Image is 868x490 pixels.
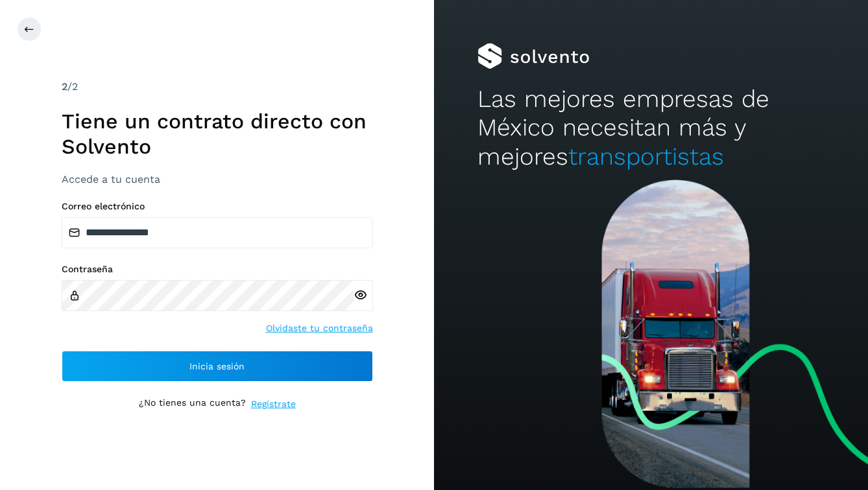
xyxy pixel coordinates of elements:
[62,80,67,93] span: 2
[477,85,825,171] h2: Las mejores empresas de México necesitan más y mejores
[251,397,296,411] a: Regístrate
[266,321,373,335] a: Olvidaste tu contraseña
[62,79,373,95] div: /2
[62,173,373,185] h3: Accede a tu cuenta
[62,264,373,275] label: Contraseña
[62,351,373,382] button: Inicia sesión
[62,109,373,159] h1: Tiene un contrato directo con Solvento
[62,201,373,212] label: Correo electrónico
[189,362,245,371] span: Inicia sesión
[139,397,246,411] p: ¿No tienes una cuenta?
[568,143,724,170] span: transportistas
